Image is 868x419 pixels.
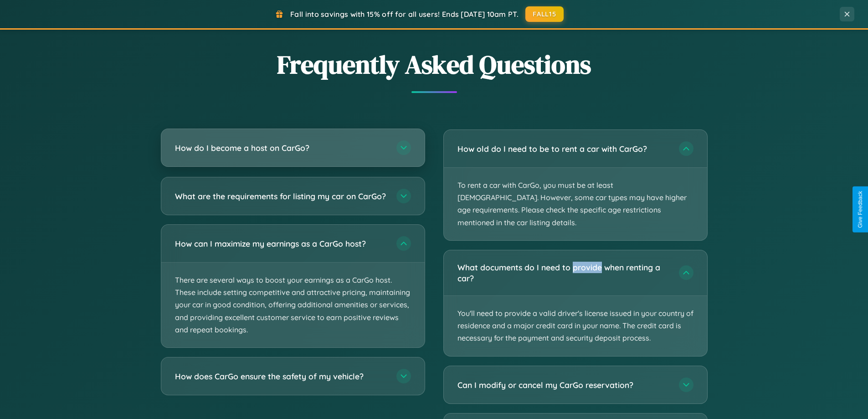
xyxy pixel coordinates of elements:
[444,296,707,356] p: You'll need to provide a valid driver's license issued in your country of residence and a major c...
[175,371,387,382] h3: How does CarGo ensure the safety of my vehicle?
[857,191,863,228] div: Give Feedback
[457,379,670,390] h3: Can I modify or cancel my CarGo reservation?
[175,238,387,249] h3: How can I maximize my earnings as a CarGo host?
[161,47,708,82] h2: Frequently Asked Questions
[457,262,670,284] h3: What documents do I need to provide when renting a car?
[444,168,707,240] p: To rent a car with CarGo, you must be at least [DEMOGRAPHIC_DATA]. However, some car types may ha...
[525,6,564,22] button: FALL15
[175,191,387,202] h3: What are the requirements for listing my car on CarGo?
[161,263,425,347] p: There are several ways to boost your earnings as a CarGo host. These include setting competitive ...
[457,143,670,155] h3: How old do I need to be to rent a car with CarGo?
[175,142,387,154] h3: How do I become a host on CarGo?
[290,10,519,19] span: Fall into savings with 15% off for all users! Ends [DATE] 10am PT.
